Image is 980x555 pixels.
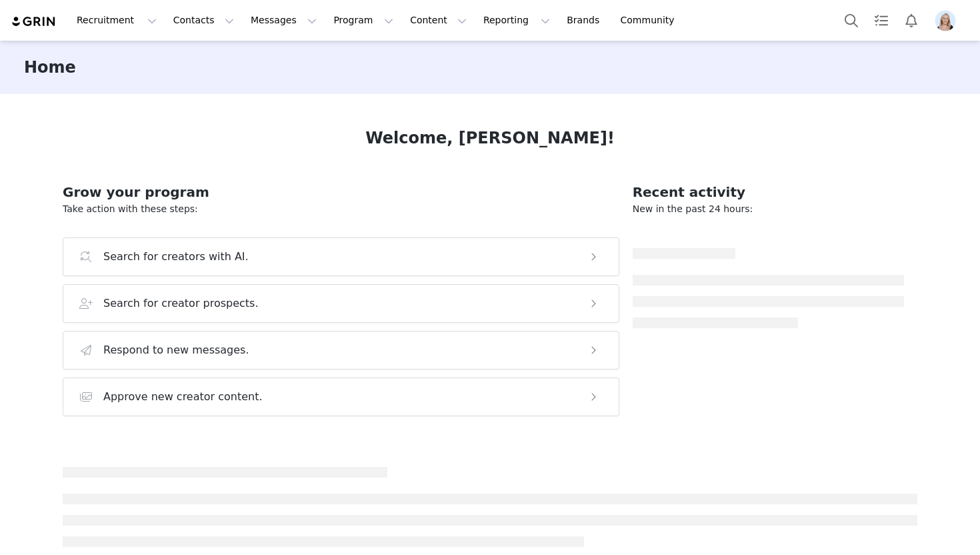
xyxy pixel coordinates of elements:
button: Content [402,5,475,35]
button: Approve new creator content. [63,378,619,416]
button: Respond to new messages. [63,331,619,370]
button: Search for creator prospects. [63,284,619,323]
h3: Search for creators with AI. [103,249,249,265]
h3: Approve new creator content. [103,389,263,405]
a: Brands [559,5,611,35]
h2: Grow your program [63,182,619,202]
h3: Search for creator prospects. [103,296,259,312]
a: Tasks [867,5,896,35]
h1: Welcome, [PERSON_NAME]! [365,126,615,150]
button: Contacts [165,5,242,35]
button: Reporting [475,5,558,35]
a: Community [613,5,689,35]
img: grin logo [11,15,57,28]
p: New in the past 24 hours: [633,202,904,216]
button: Profile [927,10,969,31]
button: Program [325,5,401,35]
p: Take action with these steps: [63,202,619,216]
h2: Recent activity [633,182,904,202]
button: Recruitment [69,5,165,35]
button: Notifications [897,5,926,35]
button: Search for creators with AI. [63,237,619,276]
h3: Respond to new messages. [103,342,249,358]
h3: Home [24,55,76,79]
img: f80c52dd-2235-41a6-9d2f-4759e133f372.png [935,10,956,31]
button: Messages [243,5,325,35]
button: Search [837,5,866,35]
